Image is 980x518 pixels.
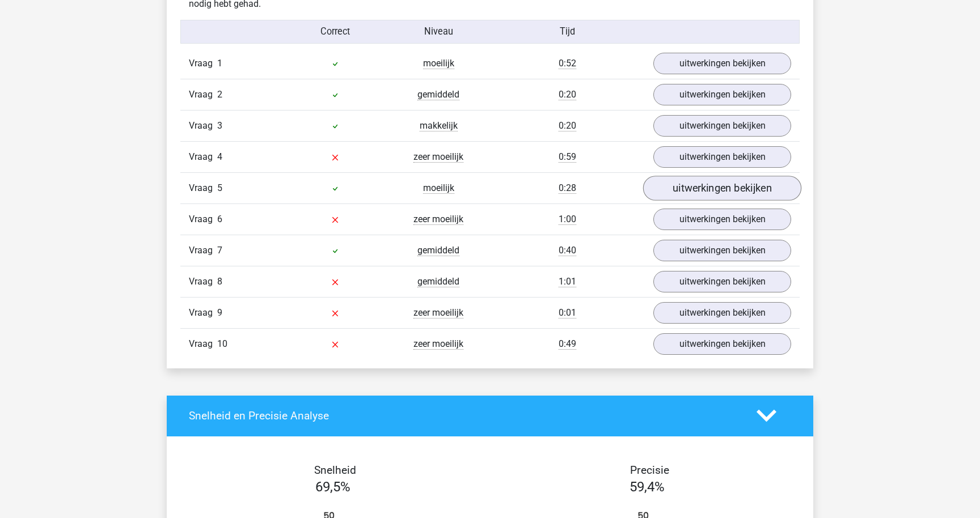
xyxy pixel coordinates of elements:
span: 0:28 [559,182,576,194]
div: Niveau [387,25,490,39]
span: Vraag [189,181,217,195]
span: 0:52 [559,58,576,69]
h4: Precisie [503,464,796,477]
span: 0:01 [559,307,576,319]
span: 7 [217,245,222,256]
span: zeer moeilijk [413,151,463,163]
a: uitwerkingen bekijken [653,240,791,261]
span: Vraag [189,57,217,70]
h4: Snelheid [189,464,481,477]
span: 8 [217,276,222,287]
span: 0:20 [559,120,576,131]
span: 1 [217,58,222,69]
span: 0:40 [559,245,576,256]
a: uitwerkingen bekijken [653,53,791,74]
span: zeer moeilijk [413,338,463,350]
span: zeer moeilijk [413,307,463,319]
span: 10 [217,338,227,349]
span: 5 [217,182,222,193]
span: moeilijk [423,58,454,69]
span: gemiddeld [417,245,459,256]
span: Vraag [189,244,217,257]
span: makkelijk [420,120,458,131]
span: Vraag [189,306,217,320]
a: uitwerkingen bekijken [653,146,791,168]
span: gemiddeld [417,89,459,100]
span: Vraag [189,213,217,226]
span: zeer moeilijk [413,214,463,225]
span: Vraag [189,119,217,133]
span: 3 [217,120,222,131]
a: uitwerkingen bekijken [653,209,791,230]
a: uitwerkingen bekijken [653,271,791,292]
a: uitwerkingen bekijken [653,115,791,137]
span: gemiddeld [417,276,459,287]
a: uitwerkingen bekijken [653,333,791,355]
a: uitwerkingen bekijken [653,302,791,324]
span: 69,5% [315,479,350,495]
span: 1:01 [559,276,576,287]
span: 4 [217,151,222,162]
span: 59,4% [630,479,665,495]
span: 6 [217,214,222,224]
div: Tijd [490,25,645,39]
span: moeilijk [423,182,454,194]
a: uitwerkingen bekijken [643,176,801,201]
span: Vraag [189,150,217,164]
span: Vraag [189,88,217,101]
span: 0:49 [559,338,576,350]
span: Vraag [189,337,217,351]
span: Vraag [189,275,217,288]
h4: Snelheid en Precisie Analyse [189,409,740,422]
span: 1:00 [559,214,576,225]
span: 2 [217,89,222,100]
div: Correct [284,25,387,39]
span: 0:20 [559,89,576,100]
a: uitwerkingen bekijken [653,84,791,105]
span: 0:59 [559,151,576,163]
span: 9 [217,307,222,318]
